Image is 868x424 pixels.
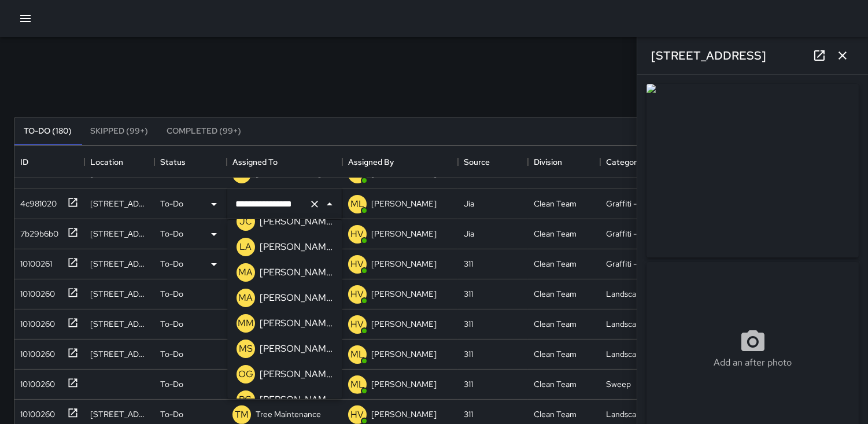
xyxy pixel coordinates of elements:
[260,316,333,330] p: [PERSON_NAME]
[322,196,338,212] button: Close
[371,348,437,360] p: [PERSON_NAME]
[260,215,333,228] p: [PERSON_NAME]
[350,378,364,392] p: ML
[14,117,81,145] button: To-Do (180)
[154,146,227,178] div: Status
[606,258,664,270] div: Graffiti - Private
[16,283,55,300] div: 10100260
[16,374,55,390] div: 10100260
[239,342,253,356] p: MS
[227,146,342,178] div: Assigned To
[160,378,183,390] p: To-Do
[351,227,364,241] p: HV
[90,318,149,330] div: 537 Jessie Street
[534,348,577,360] div: Clean Team
[458,146,528,178] div: Source
[160,318,183,330] p: To-Do
[160,146,186,178] div: Status
[342,146,458,178] div: Assigned By
[90,146,123,178] div: Location
[160,288,183,300] p: To-Do
[371,288,437,300] p: [PERSON_NAME]
[239,215,252,228] p: JC
[606,348,667,360] div: Landscaping (DG & Weeds)
[464,348,473,360] div: 311
[260,266,333,279] p: [PERSON_NAME]
[240,240,252,254] p: LA
[238,316,254,330] p: MM
[160,198,183,209] p: To-Do
[606,198,664,209] div: Graffiti - Private
[90,408,149,420] div: 108 9th Street
[351,257,364,271] p: HV
[464,198,474,209] div: Jia
[351,318,364,331] p: HV
[260,342,333,356] p: [PERSON_NAME]
[464,378,473,390] div: 311
[534,228,577,239] div: Clean Team
[84,146,154,178] div: Location
[160,228,183,239] p: To-Do
[606,228,664,239] div: Graffiti - Private
[260,367,333,381] p: [PERSON_NAME]
[235,408,249,422] p: TM
[371,408,437,420] p: [PERSON_NAME]
[534,378,577,390] div: Clean Team
[256,408,321,420] p: Tree Maintenance
[260,291,333,305] p: [PERSON_NAME]
[16,253,52,270] div: 10100261
[534,408,577,420] div: Clean Team
[606,288,667,300] div: Landscaping (DG & Weeds)
[464,288,473,300] div: 311
[16,314,55,330] div: 10100260
[606,318,667,330] div: Landscaping (DG & Weeds)
[351,287,364,301] p: HV
[350,197,364,211] p: ML
[534,258,577,270] div: Clean Team
[371,258,437,270] p: [PERSON_NAME]
[464,258,473,270] div: 311
[239,291,253,305] p: MA
[371,228,437,239] p: [PERSON_NAME]
[534,318,577,330] div: Clean Team
[239,266,253,279] p: MA
[90,348,149,360] div: 743a Minna Street
[371,378,437,390] p: [PERSON_NAME]
[239,393,253,407] p: PG
[90,198,149,209] div: 37 6th Street
[81,117,157,145] button: Skipped (99+)
[16,223,58,239] div: 7b29b6b0
[157,117,250,145] button: Completed (99+)
[16,193,57,209] div: 4c981020
[90,258,149,270] div: 16 Mint Plaza
[260,393,333,407] p: [PERSON_NAME]
[160,408,183,420] p: To-Do
[534,288,577,300] div: Clean Team
[306,196,323,212] button: Clear
[351,408,364,422] p: HV
[350,348,364,362] p: ML
[606,378,631,390] div: Sweep
[464,318,473,330] div: 311
[20,146,28,178] div: ID
[606,408,667,420] div: Landscaping (DG & Weeds)
[16,404,55,420] div: 10100260
[464,228,474,239] div: Jia
[464,408,473,420] div: 311
[534,146,562,178] div: Division
[16,344,55,360] div: 10100260
[464,146,490,178] div: Source
[232,146,278,178] div: Assigned To
[14,146,84,178] div: ID
[348,146,394,178] div: Assigned By
[238,367,253,381] p: OG
[160,348,183,360] p: To-Do
[371,318,437,330] p: [PERSON_NAME]
[606,146,641,178] div: Category
[160,258,183,270] p: To-Do
[90,288,149,300] div: 444 Tehama Street
[534,198,577,209] div: Clean Team
[371,198,437,209] p: [PERSON_NAME]
[260,240,333,254] p: [PERSON_NAME]
[528,146,600,178] div: Division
